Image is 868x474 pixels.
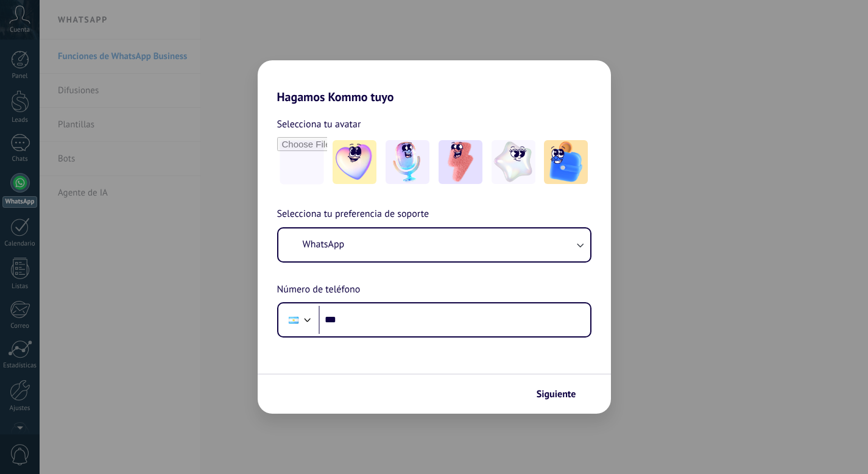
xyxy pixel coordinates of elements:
button: Siguiente [531,384,593,405]
img: -3.jpeg [439,140,482,184]
span: WhatsApp [303,238,345,250]
span: Selecciona tu preferencia de soporte [277,207,429,222]
h2: Hagamos Kommo tuyo [258,60,611,104]
img: -1.jpeg [333,140,376,184]
span: Selecciona tu avatar [277,116,361,132]
img: -2.jpeg [386,140,429,184]
button: WhatsApp [278,228,590,261]
div: Argentina: + 54 [282,307,305,333]
span: Siguiente [537,390,576,398]
img: -4.jpeg [492,140,535,184]
img: -5.jpeg [544,140,588,184]
span: Número de teléfono [277,282,361,298]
